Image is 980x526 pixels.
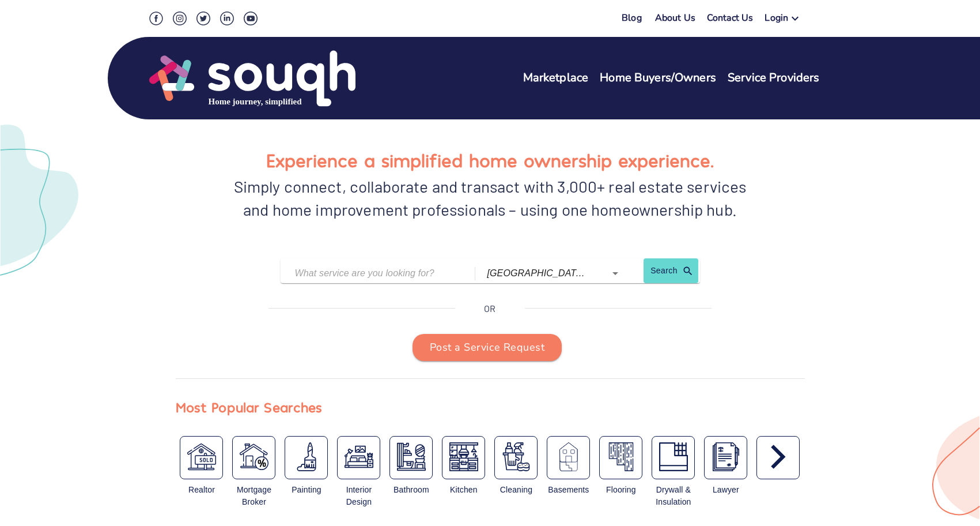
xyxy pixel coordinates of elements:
img: Facebook Social Icon [149,12,163,25]
div: Realtor [180,484,224,496]
div: Drywall and Insulation [647,436,699,513]
div: Drywall & Insulation [652,484,695,508]
div: Interior Design [337,484,380,508]
div: Lawyer [704,484,747,496]
img: Mortgage Broker / Agent [240,442,268,471]
img: Interior Design Services [345,442,373,471]
span: Post a Service Request [430,339,544,357]
img: Cleaning Services [502,442,531,471]
div: Most Popular Searches [176,396,323,418]
img: Drywall and Insulation [659,442,688,471]
div: Real Estate Lawyer [699,436,752,513]
div: Bathroom [389,484,433,496]
h1: Experience a simplified home ownership experience. [266,145,714,175]
img: Basements [554,442,583,471]
a: Home Buyers/Owners [600,70,716,87]
button: Cleaning Services [494,436,538,479]
button: Real Estate Broker / Agent [180,436,223,479]
a: About Us [655,12,695,28]
button: Painters & Decorators [285,436,328,479]
a: Blog [622,12,642,24]
div: Cleaning [494,484,538,496]
button: Real Estate Lawyer [704,436,747,479]
img: Real Estate Lawyer [712,442,740,471]
div: Interior Design Services [332,436,385,513]
a: Contact Us [707,12,754,28]
a: Marketplace [523,70,589,87]
button: Open [607,265,623,281]
button: Basements [547,436,590,479]
div: Cleaning Services [490,436,542,513]
button: Flooring [599,436,642,479]
button: Drywall and Insulation [652,436,695,479]
div: Mortgage Broker [232,484,275,508]
button: Mortgage Broker / Agent [232,436,275,479]
div: Real Estate Broker / Agent [176,436,228,513]
div: Kitchen Remodeling [437,436,490,513]
button: Interior Design Services [337,436,380,479]
img: Twitter Social Icon [196,12,210,25]
button: Bathroom Remodeling [389,436,433,479]
p: OR [484,302,495,315]
a: Service Providers [728,70,820,87]
img: Kitchen Remodeling [449,442,478,471]
img: Instagram Social Icon [173,12,187,25]
div: Kitchen [442,484,485,496]
input: What service are you looking for? [295,264,447,282]
div: Painting [285,484,328,496]
div: Bathroom Remodeling [385,436,437,513]
div: Simply connect, collaborate and transact with 3,000+ real estate services and home improvement pr... [228,175,752,221]
div: Mortgage Broker / Agent [228,436,280,513]
div: Basements [542,436,595,513]
div: Flooring [599,484,642,496]
div: Login [765,12,788,28]
img: Flooring [607,442,635,471]
img: Painters & Decorators [292,442,321,471]
div: Basements [547,484,590,496]
img: Bathroom Remodeling [397,442,426,471]
button: Post a Service Request [413,334,562,362]
img: Youtube Social Icon [244,12,258,25]
div: Painters & Decorators [280,436,332,513]
img: Souqh Logo [149,49,355,108]
button: Kitchen Remodeling [442,436,485,479]
input: Which city? [487,264,589,282]
img: LinkedIn Social Icon [220,12,234,25]
div: Flooring [595,436,647,513]
img: Real Estate Broker / Agent [187,442,216,471]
